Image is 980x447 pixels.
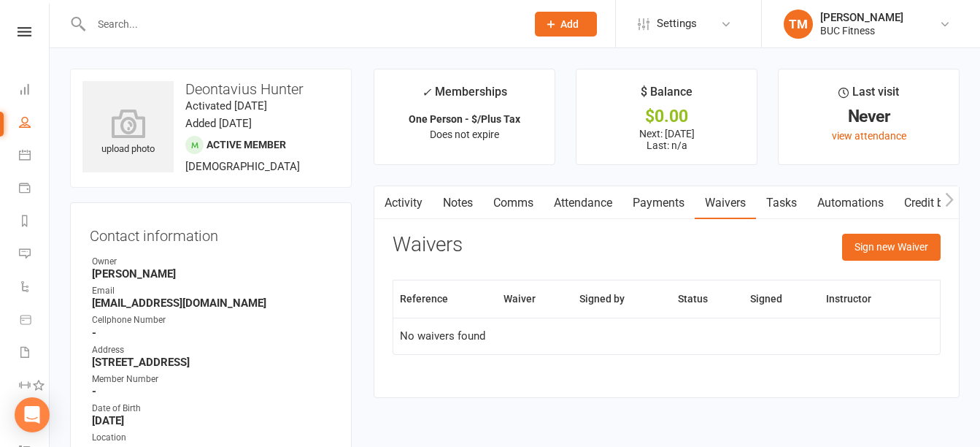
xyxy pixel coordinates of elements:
th: Signed by [573,280,671,318]
div: Never [792,109,946,124]
a: view attendance [832,130,906,142]
div: Address [92,343,332,357]
a: Payments [622,186,695,220]
a: Product Sales [19,305,49,337]
a: Calendar [19,140,49,173]
input: Search... [87,14,516,34]
a: Dashboard [19,74,49,107]
div: upload photo [82,109,174,157]
span: Settings [657,7,697,40]
div: Member Number [92,372,332,386]
strong: [DATE] [92,414,332,427]
a: People [19,107,49,140]
span: [DEMOGRAPHIC_DATA] [185,160,300,173]
strong: [EMAIL_ADDRESS][DOMAIN_NAME] [92,297,332,310]
a: Payments [19,173,49,206]
th: Signed [744,280,819,318]
div: Date of Birth [92,402,332,416]
p: Next: [DATE] Last: n/a [590,128,744,151]
div: $0.00 [590,109,744,124]
a: Automations [807,186,894,220]
strong: [STREET_ADDRESS] [92,356,332,369]
a: Notes [433,186,483,220]
div: Email [92,284,332,298]
a: Tasks [756,186,807,220]
div: Open Intercom Messenger [15,397,50,432]
strong: - [92,385,332,398]
h3: Contact information [90,222,332,244]
i: ✓ [422,85,431,99]
time: Activated [DATE] [185,99,267,112]
div: Cellphone Number [92,313,332,327]
div: TM [784,9,813,39]
th: Waiver [497,280,573,318]
th: Status [671,280,744,318]
th: Reference [393,280,496,318]
span: Does not expire [430,129,499,140]
button: Sign new Waiver [842,234,941,260]
a: Comms [483,186,544,220]
span: Active member [207,139,286,150]
a: Activity [374,186,433,220]
div: [PERSON_NAME] [820,11,903,24]
strong: - [92,326,332,340]
time: Added [DATE] [185,117,252,130]
td: No waivers found [393,318,940,354]
th: Instructor [819,280,918,318]
h3: Waivers [393,234,463,256]
div: $ Balance [641,83,692,109]
div: Location [92,431,332,445]
div: Owner [92,255,332,269]
span: Add [560,18,579,30]
a: Reports [19,206,49,239]
a: Attendance [544,186,622,220]
h3: Deontavius Hunter [82,81,339,97]
div: Memberships [422,83,507,110]
button: Add [535,12,597,37]
div: BUC Fitness [820,24,903,37]
strong: [PERSON_NAME] [92,267,332,280]
div: Last visit [838,83,899,109]
a: Waivers [695,186,756,220]
strong: One Person - $/Plus Tax [409,113,520,125]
